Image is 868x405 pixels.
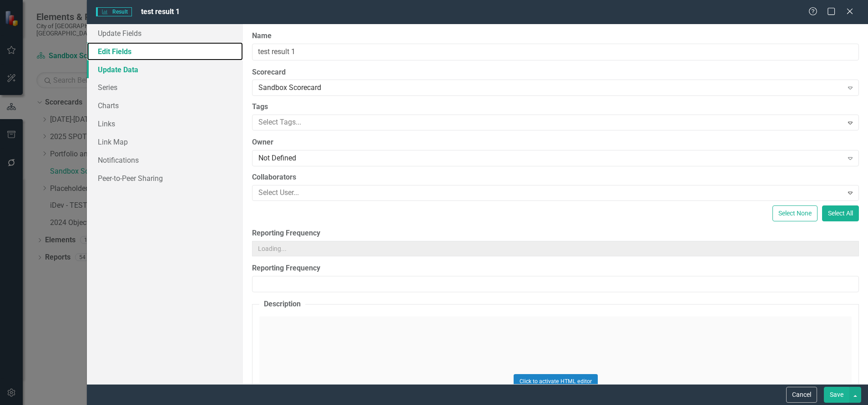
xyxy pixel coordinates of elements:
a: Update Data [87,60,243,79]
button: Select None [772,205,818,221]
a: Peer-to-Peer Sharing [87,169,243,187]
a: Links [87,115,243,133]
legend: Description [259,299,305,310]
input: Loading... [252,241,859,256]
label: Collaborators [252,172,859,183]
label: Owner [252,137,859,148]
input: Result Name [252,44,859,60]
a: Edit Fields [87,42,243,60]
a: Series [87,78,243,96]
label: Scorecard [252,67,859,78]
div: Sandbox Scorecard [258,83,843,93]
button: Click to activate HTML editor [514,374,598,389]
button: Save [824,387,849,403]
label: Reporting Frequency [252,263,859,274]
label: Tags [252,102,859,112]
a: Update Fields [87,24,243,42]
a: Link Map [87,133,243,151]
a: Charts [87,96,243,115]
span: test result 1 [141,7,180,16]
label: Reporting Frequency [252,228,859,239]
button: Select All [822,205,859,221]
span: Result [96,7,132,16]
label: Name [252,31,859,41]
div: Not Defined [258,153,843,164]
a: Notifications [87,151,243,169]
button: Cancel [786,387,817,403]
